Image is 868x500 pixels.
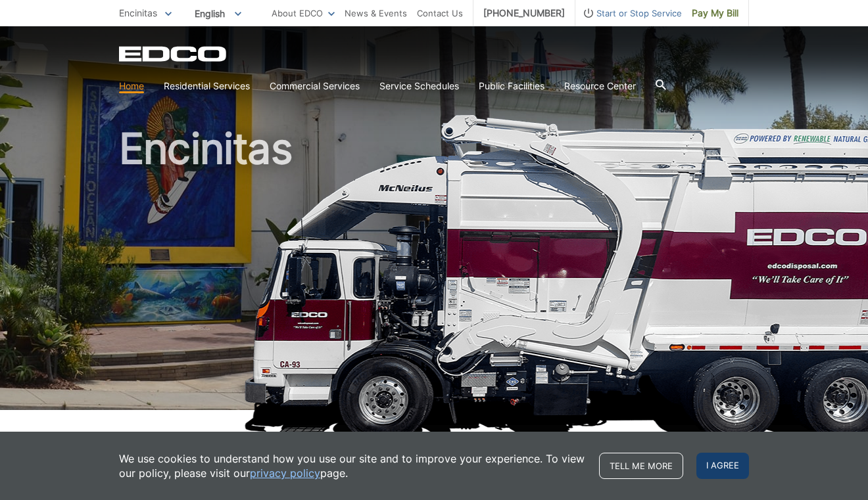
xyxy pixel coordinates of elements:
span: Encinitas [119,7,157,18]
a: Home [119,79,144,93]
a: Commercial Services [270,79,360,93]
a: privacy policy [250,466,320,480]
span: English [185,3,251,24]
h1: Encinitas [119,127,749,416]
a: Residential Services [164,79,250,93]
a: Tell me more [599,453,683,479]
a: Contact Us [417,6,463,20]
span: Pay My Bill [692,6,738,20]
a: News & Events [345,6,407,20]
a: Resource Center [564,79,636,93]
a: About EDCO [272,6,335,20]
span: I agree [696,453,749,479]
p: We use cookies to understand how you use our site and to improve your experience. To view our pol... [119,451,586,480]
a: Public Facilities [479,79,544,93]
a: EDCD logo. Return to the homepage. [119,46,228,62]
a: Service Schedules [379,79,459,93]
